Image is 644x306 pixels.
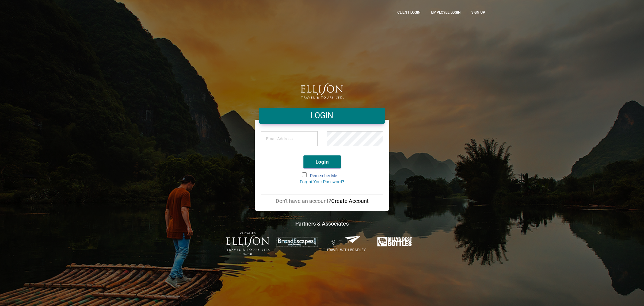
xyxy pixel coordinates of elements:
a: Create Account [331,198,369,204]
h4: LOGIN [264,110,380,121]
img: ET-Voyages-text-colour-Logo-with-est.png [226,232,270,255]
img: Billys-Best-Bottles.png [374,235,418,248]
a: Sign up [467,5,490,20]
p: Don't have an account? [261,197,383,205]
input: Email Address [261,131,318,146]
a: Forgot Your Password? [300,179,344,184]
label: Remember Me [303,173,341,179]
a: Employee Login [427,5,465,20]
button: Login [303,155,341,168]
a: CLient Login [393,5,425,20]
img: broadescapes.png [276,236,319,247]
img: Travel-With-Bradley.png [325,235,368,252]
h4: Partners & Associates [155,220,490,227]
img: logo.png [301,83,344,99]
